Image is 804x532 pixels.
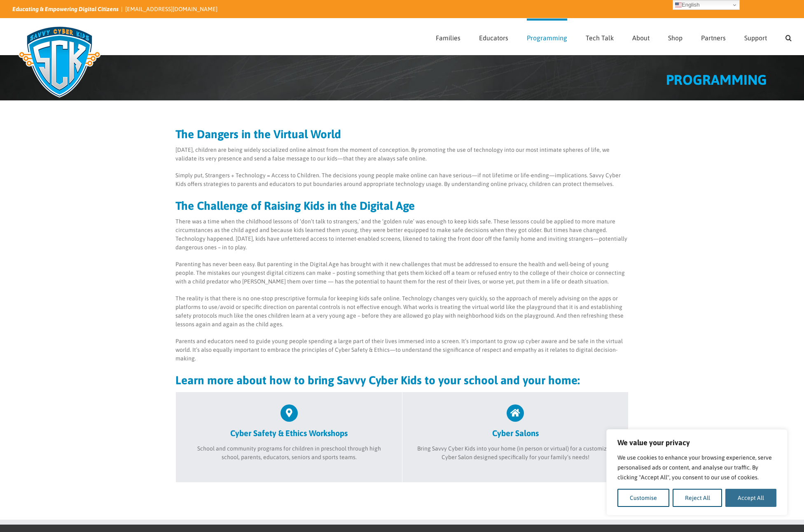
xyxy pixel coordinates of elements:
a: Programming [527,19,567,55]
button: Customise [617,489,669,507]
a: Educators [479,19,508,55]
p: We value your privacy [617,438,776,448]
a: Families [436,19,460,55]
h2: Learn more about how to bring Savvy Cyber Kids to your school and your home: [175,374,629,386]
a: [EMAIL_ADDRESS][DOMAIN_NAME] [125,6,217,12]
a: Partners [701,19,726,55]
a: Cyber Safety & Ethics Workshops [188,404,390,438]
a: About [632,19,650,55]
h2: The Challenge of Raising Kids in the Digital Age [175,200,629,211]
h2: Cyber Safety & Ethics Workshops [188,428,390,438]
p: Simply put, Strangers + Technology = Access to Children. The decisions young people make online c... [175,171,629,188]
p: Parents and educators need to guide young people spending a large part of their lives immersed in... [175,337,629,363]
span: Educators [479,35,508,41]
i: Educating & Empowering Digital Citizens [12,6,119,12]
p: Parenting has never been easy. But parenting in the Digital Age has brought with it new challenge... [175,260,629,286]
button: Reject All [673,489,722,507]
p: There was a time when the childhood lessons of ‘don’t talk to strangers,’ and the ‘golden rule’ w... [175,217,629,252]
span: Programming [527,35,567,41]
button: Accept All [725,489,776,507]
nav: Main Menu [436,19,792,55]
a: Search [785,19,792,55]
p: We use cookies to enhance your browsing experience, serve personalised ads or content, and analys... [617,453,776,482]
h2: Cyber Salons [415,428,616,438]
img: en [675,2,682,8]
span: Support [744,35,767,41]
p: [DATE], children are being widely socialized online almost from the moment of conception. By prom... [175,146,629,163]
strong: The Dangers in the Virtual World [175,128,341,141]
a: Support [744,19,767,55]
img: Savvy Cyber Kids Logo [12,21,107,103]
p: Bring Savvy Cyber Kids into your home (in person or virtual) for a customized Cyber Salon designe... [415,444,616,462]
p: The reality is that there is no one-stop prescriptive formula for keeping kids safe online. Techn... [175,294,629,329]
a: Tech Talk [586,19,614,55]
span: PROGRAMMING [666,72,767,88]
p: School and community programs for children in preschool through high school, parents, educators, ... [188,444,390,462]
span: Tech Talk [586,35,614,41]
span: Families [436,35,460,41]
a: Shop [668,19,682,55]
span: About [632,35,650,41]
span: Shop [668,35,682,41]
span: Partners [701,35,726,41]
a: Cyber Salons [415,404,616,438]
